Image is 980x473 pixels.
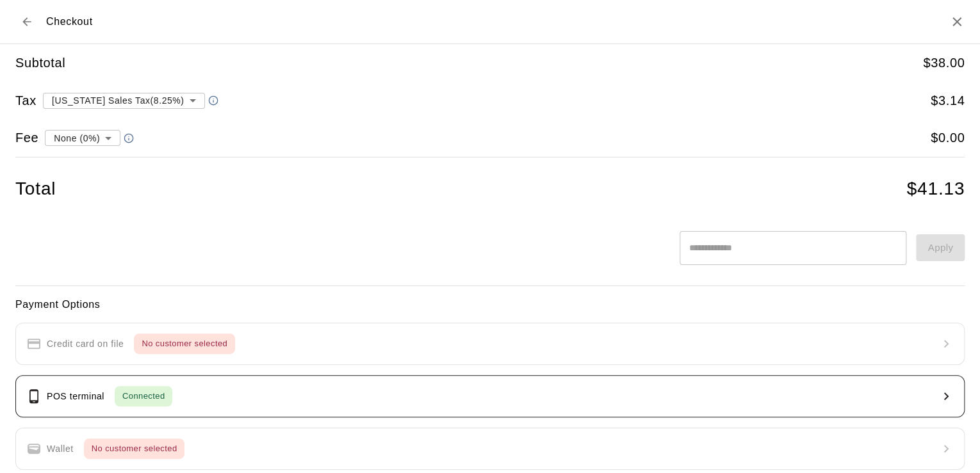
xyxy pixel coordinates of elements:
div: Checkout [15,10,93,33]
h5: Tax [15,92,37,109]
h5: Subtotal [15,54,65,72]
h5: $ 38.00 [923,54,965,72]
p: POS terminal [47,390,104,403]
span: Connected [115,389,172,404]
h5: Fee [15,129,38,147]
button: POS terminalConnected [15,375,965,417]
button: Close [949,14,965,29]
h5: $ 0.00 [931,129,965,147]
h4: $ 41.13 [906,178,965,200]
div: None (0%) [45,126,120,150]
h5: $ 3.14 [931,92,965,109]
h6: Payment Options [15,296,965,313]
button: Back to cart [15,10,38,33]
div: [US_STATE] Sales Tax ( 8.25 %) [43,88,205,112]
h4: Total [15,178,56,200]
